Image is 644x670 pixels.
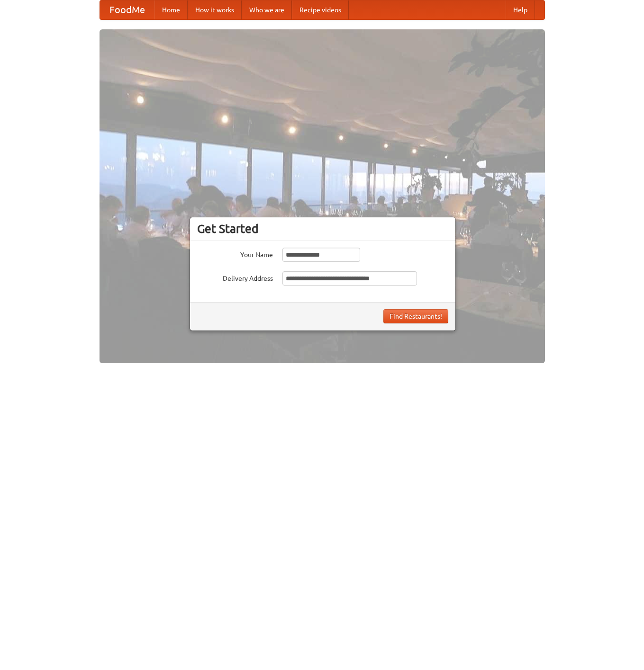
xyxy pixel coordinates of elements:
h3: Get Started [197,222,448,236]
label: Your Name [197,248,273,259]
a: Home [154,0,188,19]
a: How it works [188,0,242,19]
a: Recipe videos [292,0,349,19]
a: FoodMe [100,0,154,19]
a: Help [506,0,535,19]
button: Find Restaurants! [383,309,448,323]
a: Who we are [242,0,292,19]
label: Delivery Address [197,271,273,283]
